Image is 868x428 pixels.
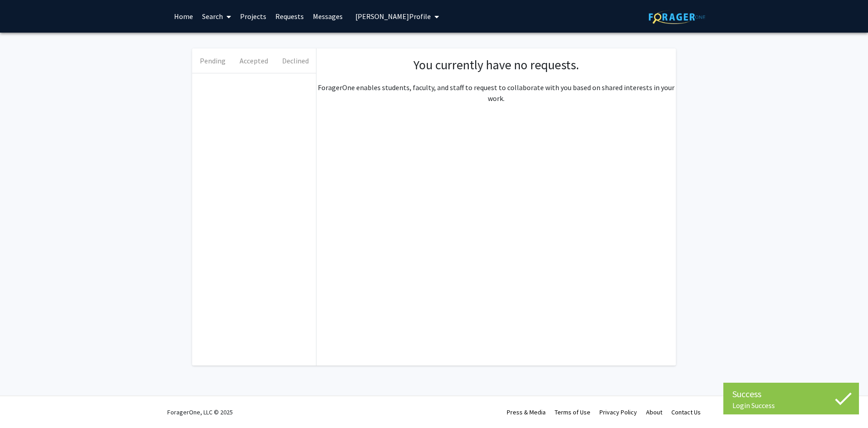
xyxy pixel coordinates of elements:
[555,408,590,416] a: Terms of Use
[507,408,546,416] a: Press & Media
[671,408,701,416] a: Contact Us
[355,12,431,21] span: [PERSON_NAME] Profile
[732,387,850,401] div: Success
[646,408,662,416] a: About
[271,0,308,32] a: Requests
[236,0,271,32] a: Projects
[233,48,274,73] button: Accepted
[170,0,198,32] a: Home
[316,82,676,104] p: ForagerOne enables students, faculty, and staff to request to collaborate with you based on share...
[275,48,316,73] button: Declined
[599,408,637,416] a: Privacy Policy
[167,396,233,428] div: ForagerOne, LLC © 2025
[198,0,236,32] a: Search
[308,0,347,32] a: Messages
[325,58,667,73] h1: You currently have no requests.
[649,10,705,24] img: ForagerOne Logo
[192,48,233,73] button: Pending
[732,401,850,410] div: Login Success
